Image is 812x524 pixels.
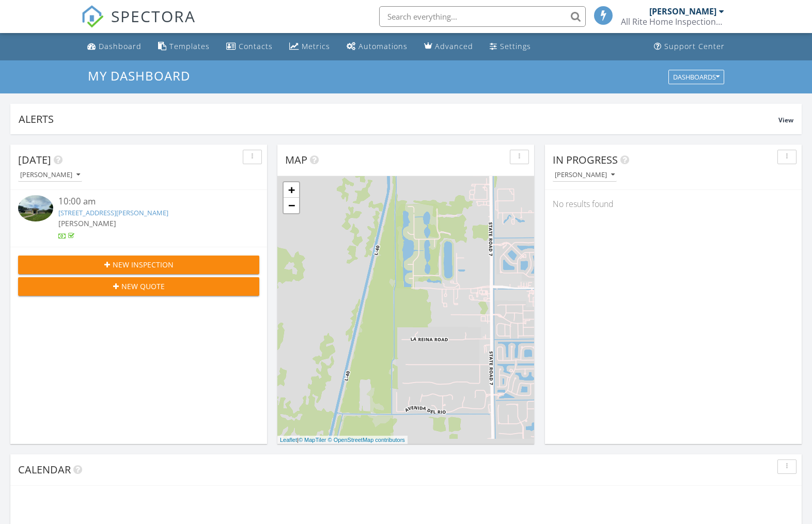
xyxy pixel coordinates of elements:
[81,14,196,36] a: SPECTORA
[58,218,116,228] span: [PERSON_NAME]
[58,195,239,208] div: 10:00 am
[302,41,330,51] div: Metrics
[88,67,190,84] span: My Dashboard
[435,41,473,51] div: Advanced
[121,281,165,292] span: New Quote
[649,6,716,17] div: [PERSON_NAME]
[285,153,307,167] span: Map
[18,195,259,241] a: 10:00 am [STREET_ADDRESS][PERSON_NAME] [PERSON_NAME]
[280,437,297,443] a: Leaflet
[328,437,405,443] a: © OpenStreetMap contributors
[18,277,259,296] button: New Quote
[379,6,586,27] input: Search everything...
[285,37,334,56] a: Metrics
[486,37,535,56] a: Settings
[299,437,326,443] a: © MapTiler
[18,153,51,167] span: [DATE]
[664,41,725,51] div: Support Center
[81,5,104,28] img: The Best Home Inspection Software - Spectora
[222,37,277,56] a: Contacts
[555,171,615,179] div: [PERSON_NAME]
[650,37,729,56] a: Support Center
[673,73,720,81] div: Dashboards
[420,37,477,56] a: Advanced
[154,37,214,56] a: Templates
[99,41,142,51] div: Dashboard
[20,171,80,179] div: [PERSON_NAME]
[113,259,174,270] span: New Inspection
[18,195,53,221] img: 9445753%2Fcover_photos%2FOcQ8h2VY4KfVzEdnXxST%2Fsmall.jpeg
[358,41,408,51] div: Automations
[19,112,778,126] div: Alerts
[83,37,146,56] a: Dashboard
[239,41,273,51] div: Contacts
[553,153,618,167] span: In Progress
[18,463,71,477] span: Calendar
[111,5,196,27] span: SPECTORA
[545,190,802,218] div: No results found
[778,116,793,124] span: View
[668,70,724,84] button: Dashboards
[169,41,210,51] div: Templates
[342,37,412,56] a: Automations (Basic)
[277,436,408,444] div: |
[553,168,617,182] button: [PERSON_NAME]
[284,182,299,198] a: Zoom in
[18,168,82,182] button: [PERSON_NAME]
[18,256,259,274] button: New Inspection
[58,208,168,217] a: [STREET_ADDRESS][PERSON_NAME]
[284,198,299,213] a: Zoom out
[621,17,724,27] div: All Rite Home Inspections, Inc
[500,41,531,51] div: Settings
